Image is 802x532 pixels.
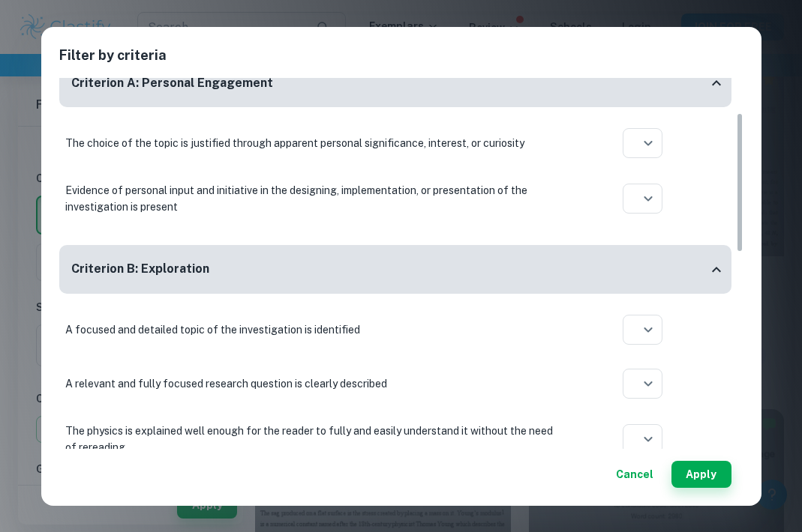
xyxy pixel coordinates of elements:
[59,45,743,78] h2: Filter by criteria
[65,321,560,338] p: A focused and detailed topic of the investigation is identified
[71,260,209,279] h6: Criterion B: Exploration
[65,423,560,456] p: The physics is explained well enough for the reader to fully and easily understand it without the...
[71,74,273,93] h6: Criterion A: Personal Engagement
[59,59,731,108] div: Criterion A: Personal Engagement
[610,461,659,488] button: Cancel
[59,245,731,294] div: Criterion B: Exploration
[65,375,560,392] p: A relevant and fully focused research question is clearly described
[65,135,560,151] p: The choice of the topic is justified through apparent personal significance, interest, or curiosity
[671,461,731,488] button: Apply
[65,182,560,215] p: Evidence of personal input and initiative in the designing, implementation, or presentation of th...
